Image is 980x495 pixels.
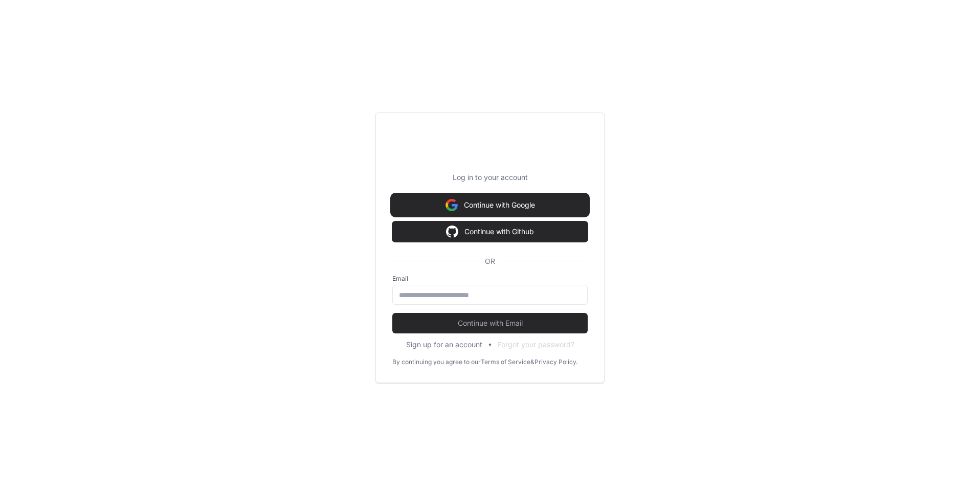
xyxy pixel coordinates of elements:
button: Continue with Github [392,221,588,242]
p: Log in to your account [392,172,588,183]
span: Continue with Email [392,318,588,328]
span: OR [481,256,499,266]
a: Privacy Policy. [534,358,577,366]
label: Email [392,275,588,283]
img: Sign in with google [446,221,458,242]
div: & [530,358,534,366]
button: Forgot your password? [498,340,574,350]
a: Terms of Service [481,358,530,366]
button: Sign up for an account [406,340,482,350]
button: Continue with Email [392,313,588,333]
img: Sign in with google [446,195,458,215]
button: Continue with Google [392,195,588,215]
div: By continuing you agree to our [392,358,481,366]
